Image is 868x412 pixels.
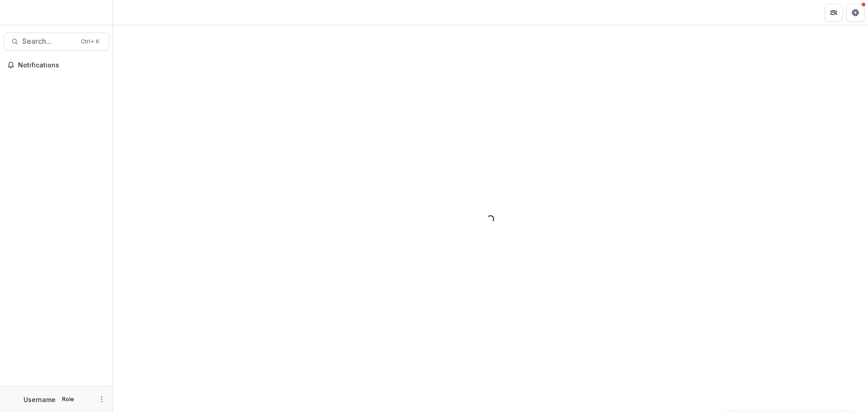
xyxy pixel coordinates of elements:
p: Username [24,395,56,404]
button: Get Help [846,4,864,22]
button: More [96,394,107,405]
span: Search... [22,37,75,46]
button: Notifications [4,58,109,72]
p: Role [59,395,77,403]
div: Ctrl + K [79,37,101,47]
button: Partners [825,4,843,22]
button: Search... [4,33,109,51]
span: Notifications [18,62,105,69]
